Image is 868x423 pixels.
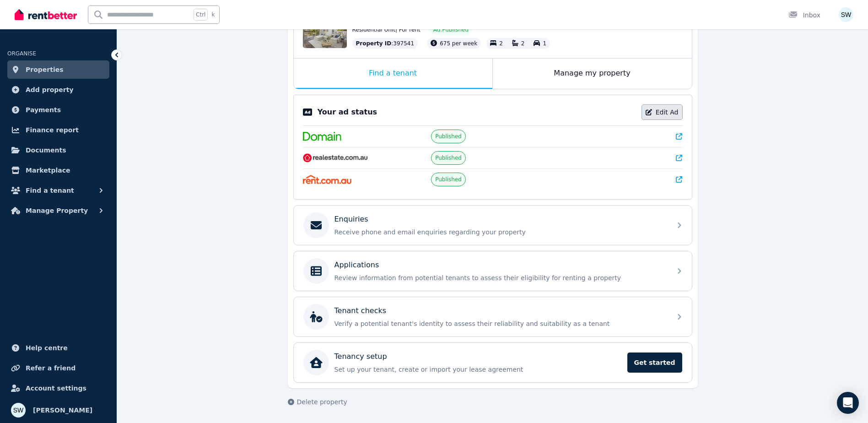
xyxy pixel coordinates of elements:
[543,40,546,47] span: 1
[7,121,109,139] a: Finance report
[499,40,503,47] span: 2
[839,7,853,22] img: Sam Watson
[7,50,36,57] span: ORGANISE
[493,59,692,89] div: Manage my property
[294,59,492,89] div: Find a tenant
[26,185,74,196] span: Find a tenant
[26,165,70,176] span: Marketplace
[26,104,61,115] span: Payments
[7,101,109,119] a: Payments
[334,319,666,328] p: Verify a potential tenant's identity to assess their reliability and suitability as a tenant
[334,365,622,374] p: Set up your tenant, create or import your lease agreement
[334,260,379,271] p: Applications
[26,145,66,156] span: Documents
[294,251,692,291] a: ApplicationsReview information from potential tenants to assess their eligibility for renting a p...
[26,125,79,136] span: Finance report
[627,352,682,373] span: Get started
[297,397,347,407] span: Delete property
[15,8,77,22] img: RentBetter
[26,64,64,75] span: Properties
[7,339,109,357] a: Help centre
[7,141,109,159] a: Documents
[788,11,820,20] div: Inbox
[26,342,68,353] span: Help centre
[26,205,88,216] span: Manage Property
[435,176,462,183] span: Published
[7,161,109,179] a: Marketplace
[334,214,368,225] p: Enquiries
[303,132,341,141] img: Domain.com.au
[334,351,387,362] p: Tenancy setup
[352,38,418,49] div: : 397541
[433,26,469,33] span: Ad: Published
[7,181,109,200] button: Find a tenant
[288,397,347,407] button: Delete property
[26,383,86,394] span: Account settings
[7,201,109,220] button: Manage Property
[356,40,392,47] span: Property ID
[7,379,109,397] a: Account settings
[7,60,109,79] a: Properties
[7,359,109,377] a: Refer a friend
[334,305,387,316] p: Tenant checks
[211,11,215,18] span: k
[318,107,377,118] p: Your ad status
[294,297,692,336] a: Tenant checksVerify a potential tenant's identity to assess their reliability and suitability as ...
[352,26,421,33] span: Residential Unit | For rent
[435,133,462,140] span: Published
[294,343,692,382] a: Tenancy setupSet up your tenant, create or import your lease agreementGet started
[435,154,462,162] span: Published
[303,153,368,163] img: RealEstate.com.au
[334,273,666,282] p: Review information from potential tenants to assess their eligibility for renting a property
[837,392,859,414] div: Open Intercom Messenger
[11,403,26,418] img: Sam Watson
[26,363,75,374] span: Refer a friend
[7,81,109,99] a: Add property
[440,40,477,47] span: 675 per week
[334,228,666,237] p: Receive phone and email enquiries regarding your property
[33,405,92,416] span: [PERSON_NAME]
[26,84,74,95] span: Add property
[303,175,352,184] img: Rent.com.au
[194,9,208,21] span: Ctrl
[294,206,692,245] a: EnquiriesReceive phone and email enquiries regarding your property
[642,104,683,120] a: Edit Ad
[521,40,525,47] span: 2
